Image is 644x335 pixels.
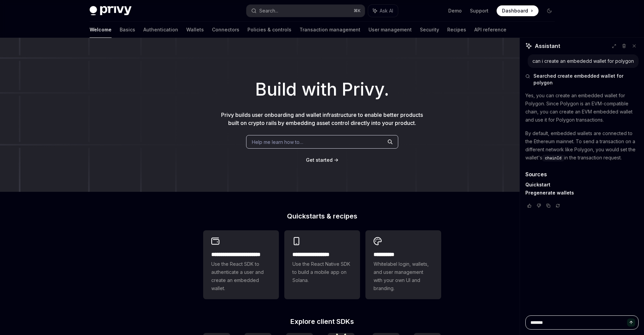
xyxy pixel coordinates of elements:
span: Ask AI [380,7,393,14]
img: dark logo [90,6,132,16]
a: Recipes [447,22,466,38]
span: Use the React SDK to authenticate a user and create an embedded wallet. [211,260,271,292]
button: Send message [627,318,635,327]
p: Yes, you can create an embedded wallet for Polygon. Since Polygon is an EVM-compatible chain, you... [525,92,639,124]
h1: Build with Privy. [11,76,633,103]
span: Use the React Native SDK to build a mobile app on Solana. [292,260,352,284]
a: Welcome [90,22,112,38]
span: Help me learn how to… [252,138,303,146]
a: Dashboard [497,5,539,16]
a: Demo [448,7,462,14]
div: can i create an embededd wallet for polygon [532,58,634,65]
a: **** *****Whitelabel login, wallets, and user management with your own UI and branding. [365,230,441,299]
h3: Sources [525,170,639,178]
a: Quickstart [525,182,550,188]
a: Pregenerate wallets [525,190,574,196]
span: Privy builds user onboarding and wallet infrastructure to enable better products built on crypto ... [221,111,423,126]
button: Search...⌘K [246,5,365,17]
span: ⌘ K [354,8,361,14]
a: API reference [474,22,506,38]
div: Search... [259,7,278,15]
a: Basics [120,22,135,38]
button: Ask AI [368,5,398,17]
span: chainId [545,155,562,161]
a: Policies & controls [247,22,291,38]
a: Security [420,22,439,38]
span: Whitelabel login, wallets, and user management with your own UI and branding. [374,260,433,292]
a: Get started [306,157,333,163]
a: Wallets [186,22,204,38]
a: Connectors [212,22,239,38]
h2: Explore client SDKs [203,318,441,325]
a: Support [470,7,488,14]
a: Transaction management [300,22,360,38]
p: By default, embedded wallets are connected to the Ethereum mainnet. To send a transaction on a di... [525,129,639,162]
button: Searched create embedded wallet for polygon [525,73,639,86]
a: **** **** **** ***Use the React Native SDK to build a mobile app on Solana. [284,230,360,299]
span: Assistant [535,42,560,50]
a: User management [368,22,412,38]
span: Get started [306,157,333,163]
h2: Quickstarts & recipes [203,213,441,220]
a: Authentication [143,22,178,38]
span: Dashboard [502,7,528,14]
span: Searched create embedded wallet for polygon [533,73,639,86]
button: Toggle dark mode [544,5,555,16]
